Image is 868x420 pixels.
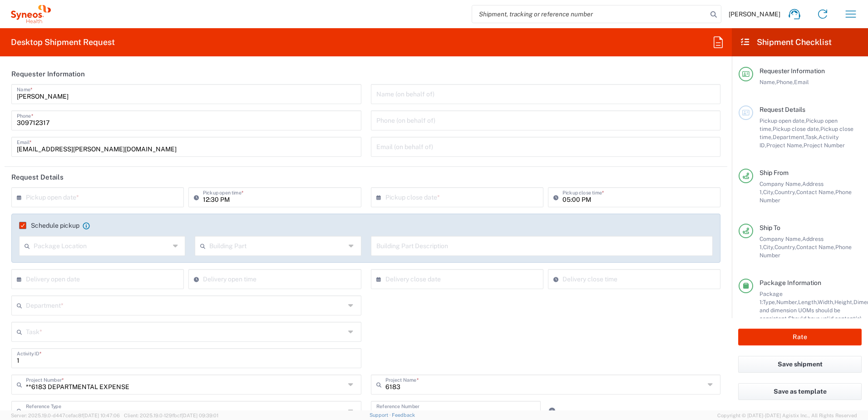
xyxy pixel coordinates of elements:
span: Name, [759,79,776,85]
span: Server: 2025.19.0-d447cefac8f [11,413,120,418]
span: Request Details [759,106,805,113]
span: Should have valid content(s) [788,315,862,322]
span: Phone, [776,79,794,85]
span: City, [763,244,774,250]
span: Email [794,79,809,85]
span: Contact Name, [796,189,835,195]
input: Shipment, tracking or reference number [472,5,707,23]
h2: Desktop Shipment Request [11,37,115,48]
span: Width, [818,299,834,305]
span: Ship From [759,169,789,176]
span: Project Number [804,142,845,149]
h2: Requester Information [11,70,85,79]
a: Feedback [392,412,415,418]
span: Company Name, [759,180,802,187]
h2: Shipment Checklist [740,37,832,48]
button: Save as template [738,383,862,400]
a: Add Reference [546,405,558,417]
button: Rate [738,329,862,345]
span: City, [763,189,774,195]
span: Requester Information [759,67,825,75]
span: Department, [773,134,805,140]
span: Country, [774,244,796,250]
span: Pickup open date, [759,117,806,124]
span: Client: 2025.19.0-129fbcf [124,413,218,418]
span: [PERSON_NAME] [729,10,780,18]
a: Support [370,412,392,418]
span: Contact Name, [796,244,835,250]
span: Length, [798,299,818,305]
h2: Request Details [11,173,64,182]
span: Number, [776,299,798,305]
button: Save shipment [738,356,862,373]
span: Country, [774,189,796,195]
span: Ship To [759,224,780,231]
span: [DATE] 09:39:01 [182,413,218,418]
span: [DATE] 10:47:06 [83,413,120,418]
span: Company Name, [759,235,802,242]
span: Copyright © [DATE]-[DATE] Agistix Inc., All Rights Reserved [717,411,857,420]
span: Task, [805,134,819,140]
span: Package 1: [759,290,783,305]
label: Schedule pickup [19,222,79,229]
span: Type, [763,299,776,305]
span: Package Information [759,279,821,286]
span: Project Name, [766,142,804,149]
span: Height, [834,299,853,305]
span: Pickup close date, [773,125,820,132]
